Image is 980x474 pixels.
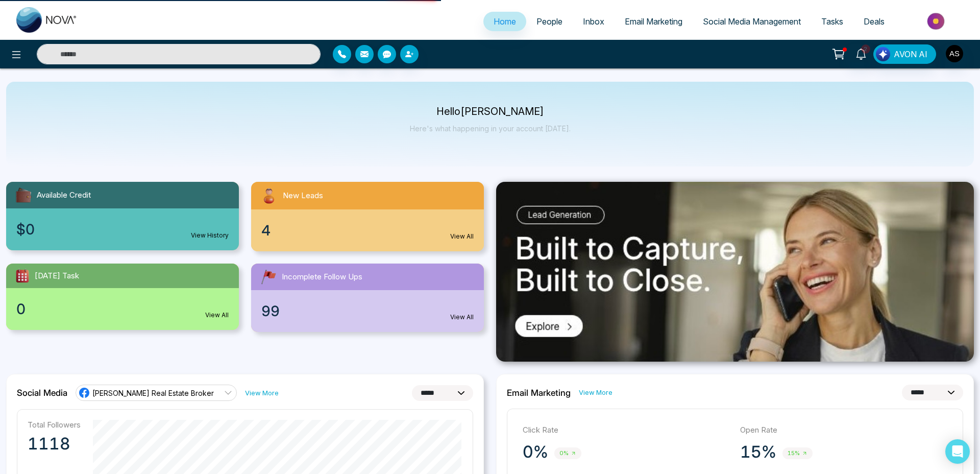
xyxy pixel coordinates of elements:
[523,442,548,462] p: 0%
[283,190,323,202] span: New Leads
[579,388,612,397] a: View More
[259,186,279,205] img: newLeads.svg
[507,388,571,398] h2: Email Marketing
[782,447,813,459] span: 15%
[946,45,963,62] img: User Avatar
[245,264,490,332] a: Incomplete Follow Ups99View All
[821,16,843,27] span: Tasks
[35,270,79,282] span: [DATE] Task
[615,12,693,31] a: Email Marketing
[740,424,947,436] p: Open Rate
[450,232,474,241] a: View All
[205,311,229,320] a: View All
[92,388,214,398] span: [PERSON_NAME] Real Estate Broker
[37,189,91,201] span: Available Credit
[853,12,895,31] a: Deals
[945,439,970,464] div: Open Intercom Messenger
[191,231,229,240] a: View History
[861,44,870,54] span: 2
[16,7,78,33] img: Nova CRM Logo
[483,12,526,31] a: Home
[261,300,280,322] span: 99
[625,16,682,27] span: Email Marketing
[16,298,26,320] span: 0
[864,16,885,27] span: Deals
[450,313,474,322] a: View All
[583,16,604,27] span: Inbox
[259,268,278,286] img: followUps.svg
[17,388,67,398] h2: Social Media
[282,271,362,283] span: Incomplete Follow Ups
[14,268,31,284] img: todayTask.svg
[496,182,974,362] img: .
[876,47,890,61] img: Lead Flow
[14,186,33,204] img: availableCredit.svg
[261,220,271,241] span: 4
[16,219,35,240] span: $0
[811,12,853,31] a: Tasks
[245,388,279,398] a: View More
[494,16,516,27] span: Home
[245,182,490,251] a: New Leads4View All
[554,447,581,459] span: 0%
[740,442,776,462] p: 15%
[703,16,801,27] span: Social Media Management
[573,12,615,31] a: Inbox
[523,424,730,436] p: Click Rate
[526,12,573,31] a: People
[28,420,81,430] p: Total Followers
[900,10,974,33] img: Market-place.gif
[536,16,562,27] span: People
[410,124,571,133] p: Here's what happening in your account [DATE].
[873,44,936,64] button: AVON AI
[410,107,571,116] p: Hello [PERSON_NAME]
[28,434,81,454] p: 1118
[894,48,927,60] span: AVON AI
[693,12,811,31] a: Social Media Management
[849,44,873,62] a: 2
